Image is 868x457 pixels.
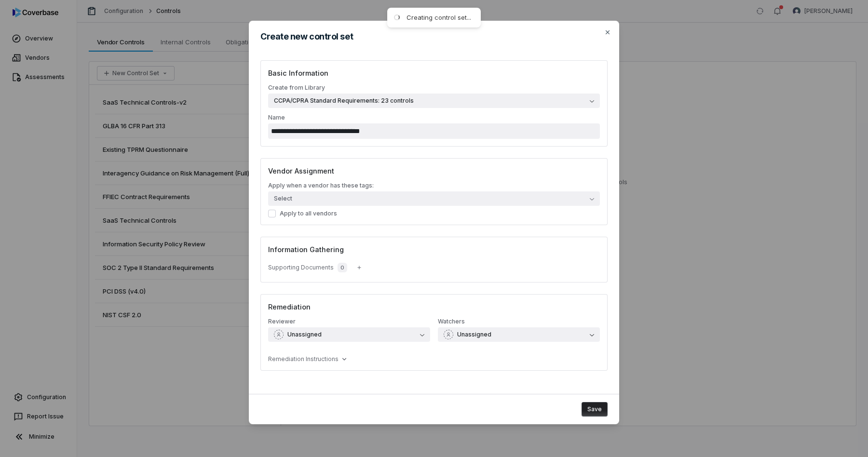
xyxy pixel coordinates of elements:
span: Unassigned [457,331,491,338]
span: CCPA/CPRA Standard Requirements: 23 controls [274,97,414,105]
h3: Information Gathering [268,244,600,255]
span: Unassigned [287,331,322,338]
label: Reviewer [268,318,430,342]
div: Creating control set... [407,13,471,22]
label: Apply when a vendor has these tags: [268,182,600,189]
h2: Create new control set [260,32,608,41]
h3: Vendor Assignment [268,166,600,176]
h3: Basic Information [268,68,600,78]
label: Create from Library [268,84,600,108]
button: Create from Library [268,94,600,108]
h3: Remediation [268,302,600,312]
label: Watchers [438,318,600,342]
button: Save [582,402,608,417]
button: Apply to all vendors [268,210,276,217]
span: 0 [338,263,347,272]
button: Reviewer [268,327,430,342]
input: Name [268,123,600,139]
button: Select [268,191,600,206]
span: Remediation Instructions [268,355,339,363]
label: Apply to all vendors [268,210,600,217]
button: Watchers [438,327,600,342]
span: Supporting Documents [268,264,334,271]
label: Name [268,114,600,139]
